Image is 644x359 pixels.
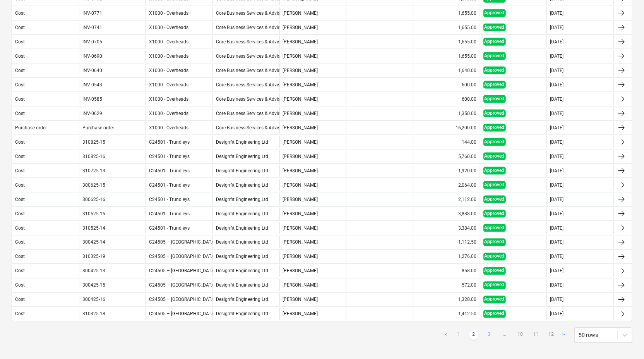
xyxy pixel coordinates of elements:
[550,139,563,145] div: [DATE]
[279,79,346,91] div: [PERSON_NAME]
[279,251,346,263] div: [PERSON_NAME]
[485,331,494,340] a: Page 3
[15,139,25,145] div: Cost
[550,96,563,102] div: [DATE]
[483,153,506,160] span: Approved
[82,211,105,216] div: 310525-15
[279,222,346,234] div: [PERSON_NAME]
[279,36,346,48] div: [PERSON_NAME]
[550,254,563,259] div: [DATE]
[483,9,506,17] span: Approved
[483,167,506,174] span: Approved
[15,154,25,159] div: Cost
[212,208,279,220] div: Designfit Engineering Ltd
[500,331,509,340] a: ...
[149,225,190,231] span: C24501 - Trundleys
[212,64,279,77] div: Core Business Services & Advisory
[483,282,506,289] span: Approved
[550,268,563,274] div: [DATE]
[605,322,644,359] iframe: Chat Widget
[82,225,105,231] div: 310525-14
[550,240,563,245] div: [DATE]
[82,139,105,145] div: 310825-15
[454,331,463,340] a: Page 1
[413,236,480,249] div: 1,112.50
[149,139,190,145] span: C24501 - Trundleys
[413,265,480,277] div: 858.00
[559,331,568,340] a: Next page
[149,311,216,317] span: C24505 – Surrey Quays
[82,10,102,16] div: INV-0771
[212,21,279,34] div: Core Business Services & Advisory
[82,53,102,59] div: INV-0690
[15,311,25,317] div: Cost
[550,10,563,16] div: [DATE]
[15,268,25,274] div: Cost
[82,311,105,317] div: 310325-18
[212,222,279,234] div: Designfit Engineering Ltd
[149,53,188,59] span: X1000 - Overheads
[279,150,346,163] div: [PERSON_NAME]
[279,93,346,105] div: [PERSON_NAME]
[212,294,279,306] div: Designfit Engineering Ltd
[483,138,506,146] span: Approved
[413,150,480,163] div: 5,760.00
[413,21,480,34] div: 1,655.00
[279,122,346,134] div: [PERSON_NAME]
[149,297,216,302] span: C24505 – Surrey Quays
[279,208,346,220] div: [PERSON_NAME]
[413,193,480,206] div: 2,112.00
[483,81,506,88] span: Approved
[413,36,480,48] div: 1,655.00
[15,297,25,302] div: Cost
[483,38,506,45] span: Approved
[483,124,506,131] span: Approved
[212,279,279,292] div: Designfit Engineering Ltd
[149,82,188,88] span: X1000 - Overheads
[149,111,188,116] span: X1000 - Overheads
[441,331,450,340] a: Previous page
[279,279,346,292] div: [PERSON_NAME]
[550,82,563,88] div: [DATE]
[15,211,25,216] div: Cost
[279,294,346,306] div: [PERSON_NAME]
[483,210,506,217] span: Approved
[212,107,279,120] div: Core Business Services & Advisory
[212,93,279,105] div: Core Business Services & Advisory
[212,122,279,134] div: Core Business Services & Advisory
[279,236,346,249] div: [PERSON_NAME]
[483,110,506,117] span: Approved
[82,68,102,73] div: INV-0640
[212,236,279,249] div: Designfit Engineering Ltd
[550,168,563,173] div: [DATE]
[212,265,279,277] div: Designfit Engineering Ltd
[550,311,563,317] div: [DATE]
[279,165,346,177] div: [PERSON_NAME]
[15,254,25,259] div: Cost
[15,111,25,116] div: Cost
[550,283,563,288] div: [DATE]
[483,181,506,189] span: Approved
[483,224,506,232] span: Approved
[149,25,188,30] span: X1000 - Overheads
[550,225,563,231] div: [DATE]
[82,268,105,274] div: 300425-13
[550,154,563,159] div: [DATE]
[413,136,480,148] div: 144.00
[550,125,563,131] div: [DATE]
[483,95,506,103] span: Approved
[413,208,480,220] div: 3,888.00
[15,240,25,245] div: Cost
[149,125,188,131] span: X1000 - Overheads
[413,294,480,306] div: 1,320.00
[550,182,563,188] div: [DATE]
[279,50,346,62] div: [PERSON_NAME]
[82,39,102,45] div: INV-0705
[212,308,279,320] div: Designfit Engineering Ltd
[413,165,480,177] div: 1,920.00
[483,296,506,303] span: Approved
[82,125,114,131] div: Purchase order
[212,7,279,19] div: Core Business Services & Advisory
[15,39,25,45] div: Cost
[516,331,525,340] a: Page 10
